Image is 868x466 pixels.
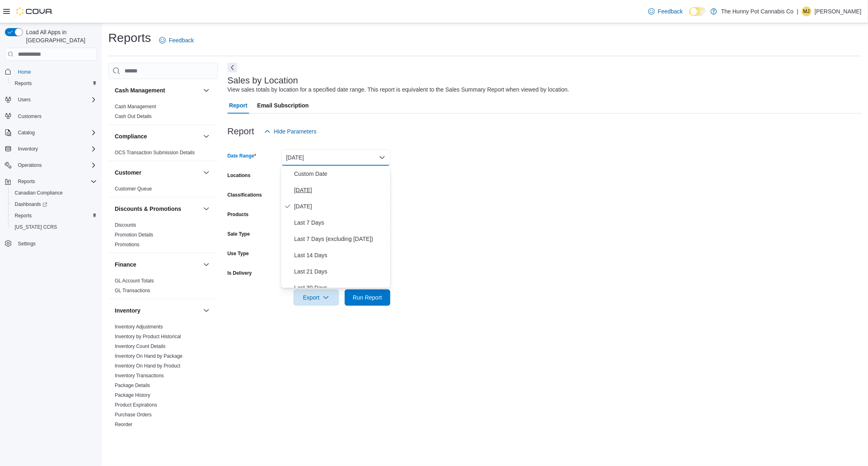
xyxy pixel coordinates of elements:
[108,276,218,299] div: Finance
[115,114,152,119] a: Cash Out Details
[229,97,247,114] span: Report
[115,242,140,247] a: Promotions
[227,270,252,276] label: Is Delivery
[115,86,165,94] h3: Cash Management
[115,86,200,94] button: Cash Management
[11,79,35,88] a: Reports
[201,260,211,269] button: Finance
[115,205,200,213] button: Discounts & Promotions
[257,97,309,114] span: Email Subscription
[15,144,97,154] span: Inventory
[2,143,100,155] button: Inventory
[201,131,211,141] button: Compliance
[18,178,35,185] span: Reports
[15,111,97,121] span: Customers
[645,3,686,20] a: Feedback
[294,283,387,293] span: Last 30 Days
[294,234,387,244] span: Last 7 Days (excluding [DATE])
[156,32,197,48] a: Feedback
[115,333,181,340] span: Inventory by Product Historical
[201,306,211,315] button: Inventory
[115,103,156,110] span: Cash Management
[115,288,150,293] a: GL Transactions
[658,7,683,15] span: Feedback
[15,112,45,121] a: Customers
[5,62,97,271] nav: Complex example
[15,80,32,87] span: Reports
[108,30,151,46] h1: Reports
[18,146,38,152] span: Inventory
[115,353,183,359] span: Inventory On Hand by Package
[227,250,249,257] label: Use Type
[15,66,97,77] span: Home
[115,421,132,428] span: Reorder
[294,169,387,179] span: Custom Date
[115,392,150,398] a: Package History
[108,322,218,442] div: Inventory
[2,110,100,122] button: Customers
[2,66,100,77] button: Home
[353,293,382,302] span: Run Report
[115,324,163,330] span: Inventory Adjustments
[294,267,387,276] span: Last 21 Days
[298,289,334,306] span: Export
[15,160,45,170] button: Operations
[15,128,38,138] button: Catalog
[11,188,97,198] span: Canadian Compliance
[108,102,218,125] div: Cash Management
[115,113,152,120] span: Cash Out Details
[115,168,141,177] h3: Customer
[294,185,387,195] span: [DATE]
[115,278,154,284] span: GL Account Totals
[115,412,152,418] a: Purchase Orders
[16,7,53,15] img: Cova
[8,78,100,89] button: Reports
[2,127,100,138] button: Catalog
[18,129,35,136] span: Catalog
[11,211,97,221] span: Reports
[15,67,34,77] a: Home
[201,85,211,95] button: Cash Management
[227,153,256,159] label: Date Range
[115,186,152,192] a: Customer Queue
[797,7,798,16] p: |
[23,28,97,44] span: Load All Apps in [GEOGRAPHIC_DATA]
[115,383,150,388] a: Package Details
[8,221,100,233] button: [US_STATE] CCRS
[115,232,153,238] a: Promotion Details
[115,222,136,228] span: Discounts
[2,94,100,105] button: Users
[227,172,251,179] label: Locations
[115,411,152,418] span: Purchase Orders
[18,69,31,75] span: Home
[18,162,42,168] span: Operations
[15,160,97,170] span: Operations
[115,260,200,269] button: Finance
[293,289,339,306] button: Export
[115,132,147,140] h3: Compliance
[108,220,218,253] div: Discounts & Promotions
[815,7,861,16] p: [PERSON_NAME]
[227,192,262,198] label: Classifications
[115,373,164,378] a: Inventory Transactions
[689,7,706,16] input: Dark Mode
[115,205,181,213] h3: Discounts & Promotions
[115,363,180,369] span: Inventory On Hand by Product
[689,16,690,16] span: Dark Mode
[115,150,195,155] a: OCS Transaction Submission Details
[8,187,100,199] button: Canadian Compliance
[227,211,249,218] label: Products
[115,402,157,408] span: Product Expirations
[15,239,39,249] a: Settings
[15,238,97,249] span: Settings
[281,149,390,166] button: [DATE]
[227,85,569,94] div: View sales totals by location for a specified date range. This report is equivalent to the Sales ...
[115,372,164,379] span: Inventory Transactions
[803,7,810,16] span: MJ
[169,36,194,44] span: Feedback
[294,218,387,228] span: Last 7 Days
[11,79,97,88] span: Reports
[115,402,157,408] a: Product Expirations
